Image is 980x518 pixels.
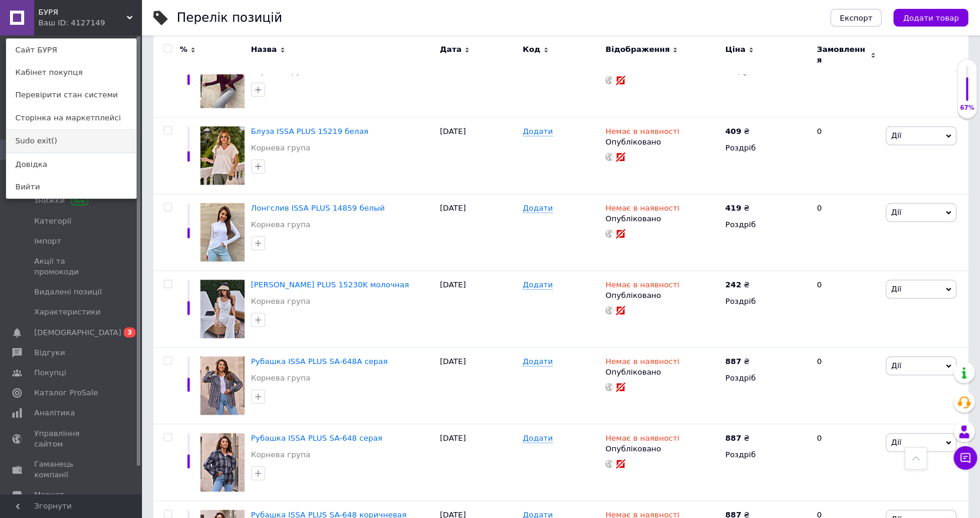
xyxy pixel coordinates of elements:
div: ₴ [725,126,750,137]
span: Назва [251,44,277,55]
div: Роздріб [725,296,807,307]
b: 887 [725,357,741,366]
span: Відображення [605,44,669,55]
span: Додати [523,127,553,136]
div: 0 [810,347,883,424]
span: Дії [891,208,901,217]
div: 0 [810,270,883,347]
span: 3 [124,327,136,337]
span: Управління сайтом [34,428,109,450]
button: Чат з покупцем [953,446,977,470]
div: Роздріб [725,219,807,230]
a: Лонгслив ISSA PLUS 14859 белый [251,204,385,212]
span: Аналітика [34,408,75,418]
a: Корнева група [251,219,311,230]
div: ₴ [725,280,750,290]
span: % [180,44,187,55]
div: 0 [810,40,883,117]
img: Лонгслив ISSA PLUS 14859 белый [200,203,245,261]
span: Дії [891,131,901,140]
div: Роздріб [725,143,807,153]
button: Експорт [830,9,882,27]
button: Додати товар [893,9,968,27]
span: [DEMOGRAPHIC_DATA] [34,327,121,338]
span: Дії [891,284,901,293]
span: Категорії [34,216,71,227]
a: Корнева група [251,373,311,383]
div: 0 [810,194,883,270]
span: Замовлення [817,44,867,65]
span: Акції та промокоди [34,256,109,277]
span: Додати [523,280,553,290]
span: Дії [891,361,901,370]
img: Майка ISSA PLUS 15230K молочная [200,280,245,338]
div: Роздріб [725,373,807,383]
span: Додати [523,204,553,213]
a: Перевірити стан системи [6,84,136,106]
span: Каталог ProSale [34,388,98,398]
div: Перелік позицій [177,12,282,24]
a: Довідка [6,153,136,176]
div: Опубліковано [605,444,719,454]
a: Корнева група [251,450,311,460]
div: Роздріб [725,450,807,460]
span: Покупці [34,368,66,378]
div: [DATE] [437,117,519,194]
div: [DATE] [437,40,519,117]
a: Рубашка ISSA PLUS SA-648 серая [251,434,382,442]
span: Код [523,44,540,55]
img: Рубашка ISSA PLUS SA-648A серая [200,356,245,415]
span: Рубашка ISSA PLUS SA-648A серая [251,357,388,366]
span: Дата [440,44,461,55]
div: Опубліковано [605,367,719,378]
span: Відгуки [34,347,65,358]
a: Кабінет покупця [6,61,136,84]
span: Додати [523,357,553,366]
div: Ваш ID: 4127149 [38,18,88,28]
div: 67% [958,104,976,112]
div: [DATE] [437,194,519,270]
a: Корнева група [251,143,311,153]
div: [DATE] [437,424,519,500]
span: БУРЯ [38,7,127,18]
span: Немає в наявності [605,127,679,139]
div: 0 [810,117,883,194]
div: Опубліковано [605,214,719,224]
div: [DATE] [437,270,519,347]
img: Лонгслив ISSA PLUS 14859 бордовый [200,50,245,108]
div: [DATE] [437,347,519,424]
div: ₴ [725,433,750,444]
a: Вийти [6,176,136,198]
span: Видалені позиції [34,287,102,297]
a: Sudo exit() [6,130,136,152]
a: Корнева група [251,296,311,307]
b: 409 [725,127,741,136]
span: Маркет [34,490,64,500]
b: 887 [725,434,741,442]
div: Опубліковано [605,137,719,147]
a: Сторінка на маркетплейсі [6,107,136,129]
span: Гаманець компанії [34,459,109,480]
a: Блуза ISSA PLUS 15219 белая [251,127,368,136]
div: ₴ [725,356,750,367]
img: Блуза ISSA PLUS 15219 белая [200,126,245,185]
b: 419 [725,204,741,212]
a: [PERSON_NAME] PLUS 15230K молочная [251,280,409,289]
div: Опубліковано [605,290,719,301]
span: Характеристики [34,307,101,317]
span: Ціна [725,44,745,55]
b: 242 [725,280,741,289]
span: Експорт [840,14,873,22]
span: Додати [523,434,553,443]
span: Додати товар [903,14,959,22]
span: Немає в наявності [605,280,679,293]
span: Немає в наявності [605,204,679,216]
span: Дії [891,438,901,447]
span: Немає в наявності [605,357,679,369]
a: Сайт БУРЯ [6,39,136,61]
span: Імпорт [34,236,61,247]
